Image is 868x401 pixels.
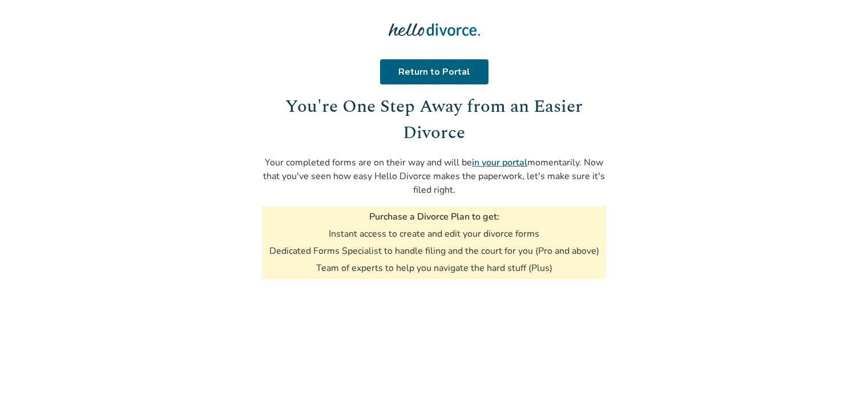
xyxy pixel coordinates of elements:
[269,245,599,257] li: Dedicated Forms Specialist to handle filing and the court for you (Pro and above)
[262,94,606,147] h1: You're One Step Away from an Easier Divorce
[316,262,552,274] li: Team of experts to help you navigate the hard stuff (Plus)
[472,156,527,169] a: in your portal
[262,156,606,197] p: Your completed forms are on their way and will be momentarily. Now that you've seen how easy Hell...
[329,228,539,240] li: Instant access to create and edit your divorce forms
[389,18,480,41] img: Hello Divorce Logo
[369,210,499,223] h3: Purchase a Divorce Plan to get:
[382,59,486,84] a: Return to Portal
